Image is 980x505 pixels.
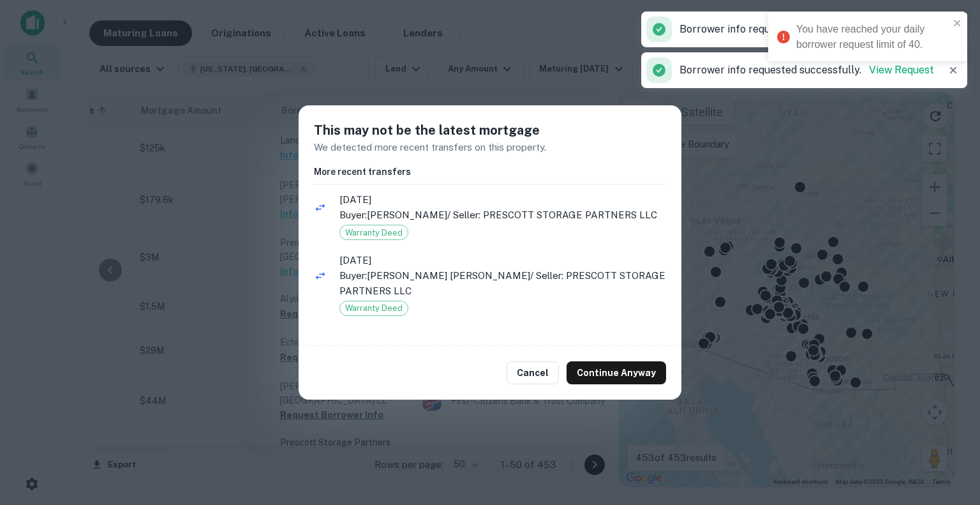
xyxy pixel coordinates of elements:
span: Warranty Deed [340,302,408,315]
p: Borrower info requested successfully. [679,63,934,78]
span: Warranty Deed [340,227,408,239]
h6: More recent transfers [314,165,666,179]
p: We detected more recent transfers on this property. [314,140,666,155]
button: Cancel [507,361,559,384]
button: Continue Anyway [567,361,666,384]
button: close [953,18,962,30]
span: [DATE] [339,192,666,207]
p: Buyer: [PERSON_NAME] / Seller: PRESCOTT STORAGE PARTNERS LLC [339,207,666,223]
h5: This may not be the latest mortgage [314,121,666,140]
p: Buyer: [PERSON_NAME] [PERSON_NAME] / Seller: PRESCOTT STORAGE PARTNERS LLC [339,268,666,298]
span: [DATE] [339,253,666,268]
div: Warranty Deed [339,301,408,316]
iframe: Chat Widget [916,403,980,464]
div: Warranty Deed [339,225,408,240]
p: Borrower info requested successfully. [679,22,934,37]
div: You have reached your daily borrower request limit of 40. [796,22,949,52]
span: [DATE] [339,329,666,344]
